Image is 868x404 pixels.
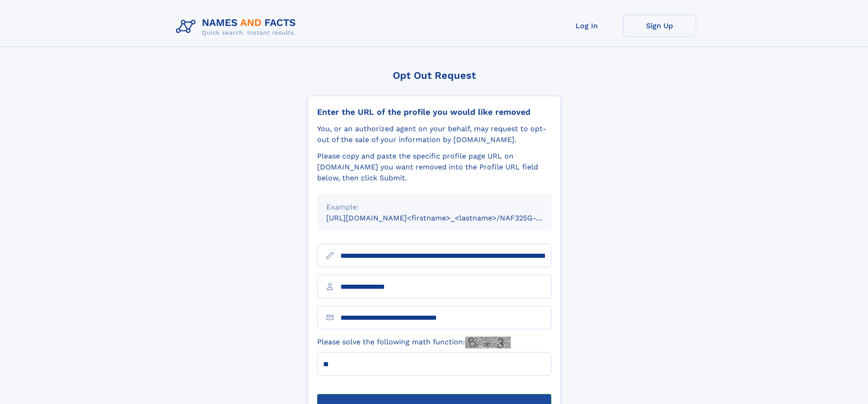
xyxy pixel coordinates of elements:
[317,123,551,145] div: You, or an authorized agent on your behalf, may request to opt-out of the sale of your informatio...
[317,151,551,184] div: Please copy and paste the specific profile page URL on [DOMAIN_NAME] you want removed into the Pr...
[550,15,623,37] a: Log In
[326,214,569,222] small: [URL][DOMAIN_NAME]<firstname>_<lastname>/NAF325G-xxxxxxxx
[317,337,511,348] label: Please solve the following math function:
[623,15,696,37] a: Sign Up
[326,202,542,213] div: Example:
[172,15,303,39] img: Logo Names and Facts
[308,70,561,81] div: Opt Out Request
[317,107,551,117] div: Enter the URL of the profile you would like removed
